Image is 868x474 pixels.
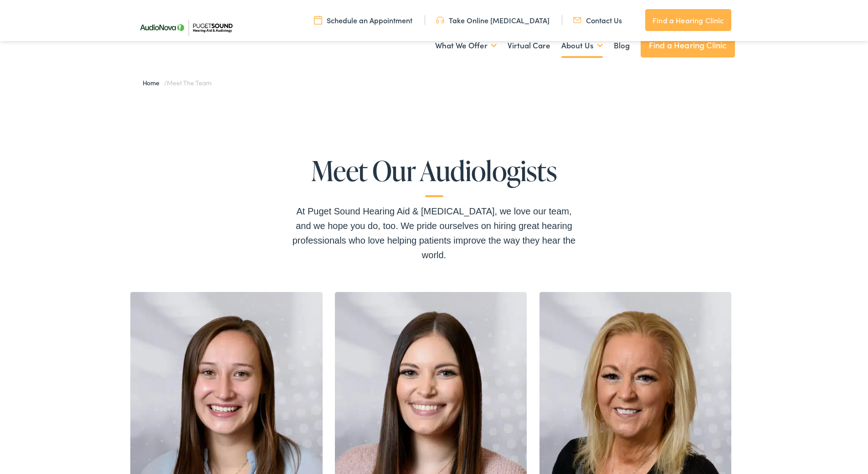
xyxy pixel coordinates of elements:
a: Blog [614,29,630,63]
a: Contact Us [573,15,622,25]
a: Virtual Care [508,29,550,63]
a: Home [143,78,164,87]
a: About Us [561,29,603,63]
img: utility icon [314,15,322,25]
a: Schedule an Appointment [314,15,412,25]
span: / [143,78,211,87]
a: What We Offer [435,29,497,63]
a: Find a Hearing Clinic [641,33,735,57]
span: Meet the Team [167,78,211,87]
h1: Meet Our Audiologists [288,156,580,197]
div: At Puget Sound Hearing Aid & [MEDICAL_DATA], we love our team, and we hope you do, too. We pride ... [288,204,580,262]
img: utility icon [573,15,581,25]
a: Take Online [MEDICAL_DATA] [436,15,550,25]
a: Find a Hearing Clinic [645,9,731,31]
img: utility icon [436,15,444,25]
